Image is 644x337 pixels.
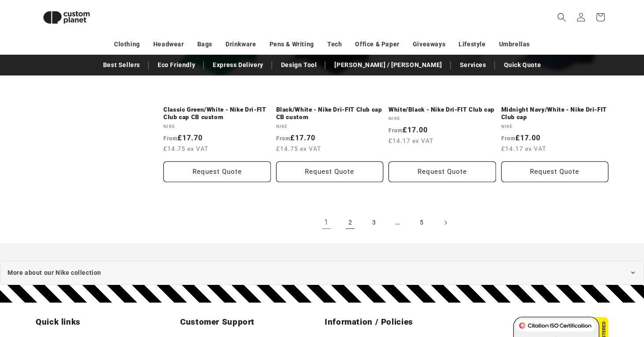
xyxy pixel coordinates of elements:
a: Giveaways [413,37,445,52]
a: Page 5 [412,213,431,232]
a: Umbrellas [499,37,530,52]
a: Bags [197,37,212,52]
a: Drinkware [226,37,256,52]
img: Custom Planet [36,4,97,31]
a: Office & Paper [355,37,399,52]
button: Request Quote [276,161,384,182]
a: Midnight Navy/White - Nike Dri-FIT Club cap [501,106,609,121]
a: Page 2 [341,213,360,232]
a: Services [455,57,491,73]
iframe: Chat Widget [600,295,644,337]
h2: Information / Policies [325,317,464,327]
a: Classic Green/White - Nike Dri-FIT Club cap CB custom [163,106,271,121]
a: Best Sellers [99,57,144,73]
span: More about our Nike collection [7,267,101,278]
a: Headwear [153,37,184,52]
h2: Quick links [36,317,175,327]
button: Request Quote [163,161,271,182]
button: Request Quote [389,161,496,182]
a: [PERSON_NAME] / [PERSON_NAME] [330,57,446,73]
a: Express Delivery [208,57,268,73]
a: Lifestyle [459,37,485,52]
a: Tech [327,37,342,52]
a: Black/White - Nike Dri-FIT Club cap CB custom [276,106,384,121]
a: Next page [436,213,455,232]
a: Pens & Writing [270,37,314,52]
summary: Search [552,7,571,27]
a: Page 3 [364,213,384,232]
a: Clothing [114,37,140,52]
span: … [388,213,407,232]
button: Request Quote [501,161,609,182]
a: Design Tool [277,57,322,73]
a: Page 1 [317,213,336,232]
a: Quick Quote [500,57,546,73]
a: Eco Friendly [153,57,200,73]
nav: Pagination [163,213,608,232]
a: White/Black - Nike Dri-FIT Club cap [389,106,496,114]
h2: Customer Support [180,317,319,327]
